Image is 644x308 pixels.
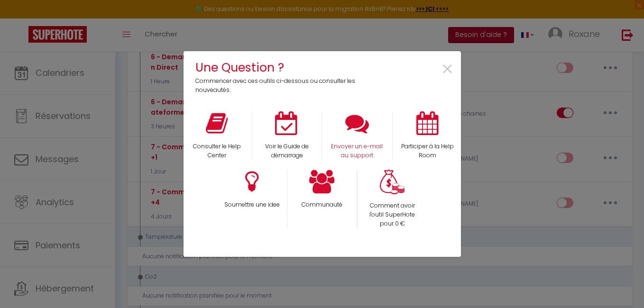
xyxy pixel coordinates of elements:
h4: Une Question ? [195,58,362,77]
img: Money bag [380,170,405,195]
p: Comment avoir l'outil SuperHote pour 0 € [364,201,421,228]
span: × [441,54,454,84]
p: Soumettre une idee [223,200,281,209]
p: Voir le Guide de démarrage [258,142,315,160]
p: Communauté [294,200,350,209]
button: Close [441,59,454,80]
p: Envoyer un e-mail au support [328,142,386,160]
p: Consulter le Help Center [188,142,246,160]
p: Participer à la Help Room [399,142,456,160]
p: Commencer avec ces outils ci-dessous ou consulter les nouveautés. [195,77,362,95]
